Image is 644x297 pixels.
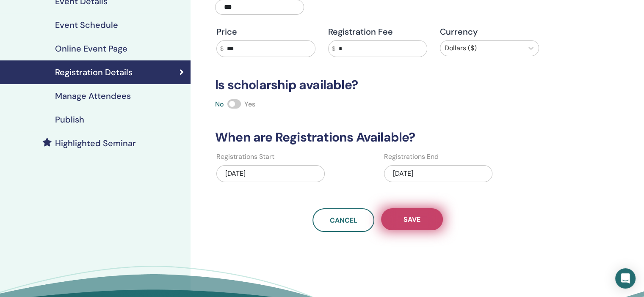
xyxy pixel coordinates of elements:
[210,130,545,145] h3: When are Registrations Available?
[220,44,224,53] span: $
[215,100,224,109] span: No
[55,44,127,54] h4: Online Event Page
[332,44,335,53] span: $
[55,114,84,125] h4: Publish
[55,67,133,77] h4: Registration Details
[210,77,545,93] h3: Is scholarship available?
[216,165,325,182] div: [DATE]
[440,27,539,37] h4: Currency
[216,152,274,162] label: Registrations Start
[328,27,427,37] h4: Registration Fee
[244,100,255,109] span: Yes
[55,20,118,30] h4: Event Schedule
[404,215,420,224] span: Save
[216,27,315,37] h4: Price
[55,138,136,148] h4: Highlighted Seminar
[384,152,439,162] label: Registrations End
[330,216,357,225] span: Cancel
[384,165,492,182] div: [DATE]
[381,208,443,230] button: Save
[55,91,131,101] h4: Manage Attendees
[312,208,374,232] a: Cancel
[615,268,636,289] div: Open Intercom Messenger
